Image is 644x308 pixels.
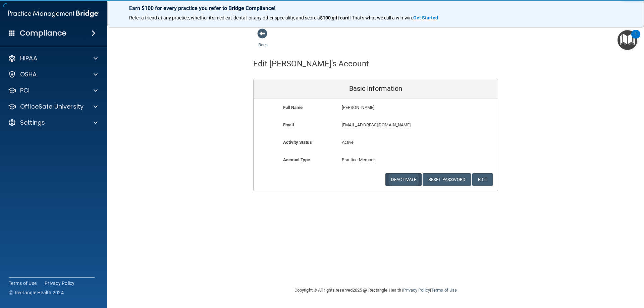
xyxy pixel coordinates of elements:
a: Terms of Use [9,280,37,287]
span: Ⓒ Rectangle Health 2024 [9,289,64,296]
a: Settings [8,119,98,127]
img: PMB logo [8,7,99,20]
b: Full Name [283,105,303,110]
a: OfficeSafe University [8,103,98,111]
button: Edit [472,173,493,186]
a: OSHA [8,70,98,78]
p: Practice Member [342,156,410,164]
span: ! That's what we call a win-win. [350,15,413,20]
a: HIPAA [8,54,98,62]
p: OSHA [20,70,37,78]
a: Terms of Use [431,288,457,293]
div: 1 [635,34,637,43]
p: OfficeSafe University [20,103,84,111]
p: Settings [20,119,45,127]
div: Copyright © All rights reserved 2025 @ Rectangle Health | | [253,280,498,301]
h4: Compliance [20,28,66,38]
p: HIPAA [20,54,37,62]
b: Activity Status [283,140,312,145]
a: Back [258,34,268,47]
p: Earn $100 for every practice you refer to Bridge Compliance! [129,5,622,11]
a: Privacy Policy [45,280,75,287]
b: Email [283,122,294,127]
p: [EMAIL_ADDRESS][DOMAIN_NAME] [342,121,449,129]
button: Open Resource Center, 1 new notification [618,30,637,50]
b: Account Type [283,157,310,162]
button: Reset Password [423,173,471,186]
p: Active [342,138,410,146]
button: Deactivate [385,173,422,186]
p: [PERSON_NAME] [342,104,449,112]
strong: Get Started [413,15,438,20]
div: Basic Information [254,79,498,99]
p: PCI [20,86,30,95]
a: Privacy Policy [403,288,430,293]
strong: $100 gift card [320,15,350,20]
a: PCI [8,86,98,95]
h4: Edit [PERSON_NAME]'s Account [253,59,369,68]
span: Refer a friend at any practice, whether it's medical, dental, or any other speciality, and score a [129,15,320,20]
a: Get Started [413,15,439,20]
